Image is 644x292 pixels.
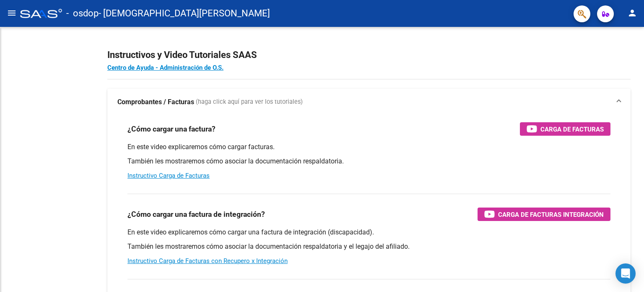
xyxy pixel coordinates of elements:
[7,8,17,18] mat-icon: menu
[615,263,636,284] div: Open Intercom Messenger
[196,97,303,107] span: (haga click aquí para ver los tutoriales)
[627,8,637,18] mat-icon: person
[107,64,223,71] a: Centro de Ayuda - Administración de O.S.
[127,157,610,166] p: También les mostraremos cómo asociar la documentación respaldatoria.
[117,97,194,107] strong: Comprobantes / Facturas
[127,172,210,179] a: Instructivo Carga de Facturas
[127,242,610,251] p: También les mostraremos cómo asociar la documentación respaldatoria y el legajo del afiliado.
[66,4,99,23] span: - osdop
[520,122,610,136] button: Carga de Facturas
[540,124,604,134] span: Carga de Facturas
[127,142,610,152] p: En este video explicaremos cómo cargar facturas.
[127,257,288,265] a: Instructivo Carga de Facturas con Recupero x Integración
[127,208,265,220] h3: ¿Cómo cargar una factura de integración?
[478,208,610,221] button: Carga de Facturas Integración
[107,89,631,116] mat-expansion-panel-header: Comprobantes / Facturas (haga click aquí para ver los tutoriales)
[107,47,631,63] h2: Instructivos y Video Tutoriales SAAS
[127,228,610,237] p: En este video explicaremos cómo cargar una factura de integración (discapacidad).
[99,4,270,23] span: - [DEMOGRAPHIC_DATA][PERSON_NAME]
[498,209,604,220] span: Carga de Facturas Integración
[127,123,216,135] h3: ¿Cómo cargar una factura?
